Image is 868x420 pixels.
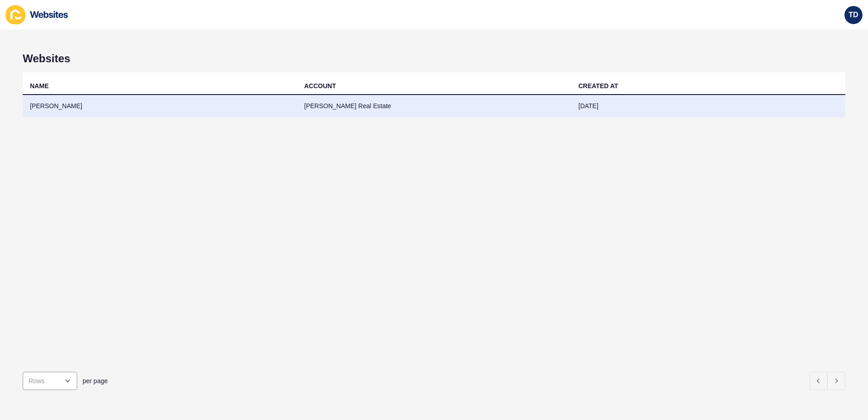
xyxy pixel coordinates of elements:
[83,376,108,385] span: per page
[578,81,618,90] div: CREATED AT
[848,10,858,20] span: TD
[571,95,845,117] td: [DATE]
[23,372,77,390] div: open menu
[30,81,49,90] div: NAME
[23,52,845,65] h1: Websites
[304,81,336,90] div: ACCOUNT
[297,95,571,117] td: [PERSON_NAME] Real Estate
[23,95,297,117] td: [PERSON_NAME]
